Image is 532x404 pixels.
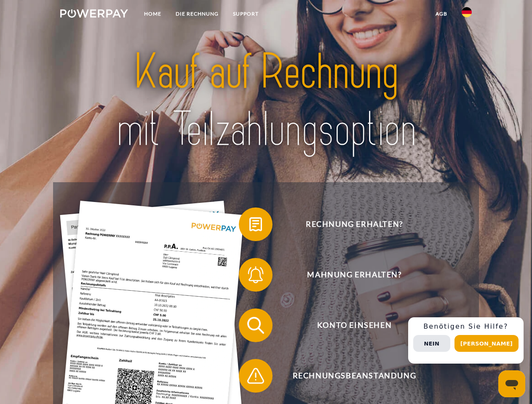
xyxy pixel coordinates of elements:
button: Konto einsehen [239,308,458,342]
a: Home [137,6,168,21]
img: title-powerpay_de.svg [80,40,452,161]
a: DIE RECHNUNG [168,6,226,21]
h3: Benötigen Sie Hilfe? [413,322,519,331]
span: Rechnungsbeanstandung [251,359,457,393]
img: qb_warning.svg [245,365,266,386]
button: Nein [413,335,450,352]
img: logo-powerpay-white.svg [60,9,128,18]
img: qb_search.svg [245,315,266,336]
a: SUPPORT [226,6,266,21]
div: Schnellhilfe [408,317,524,364]
iframe: Schaltfläche zum Öffnen des Messaging-Fensters [498,370,525,397]
a: agb [428,6,454,21]
span: Konto einsehen [251,308,457,342]
button: [PERSON_NAME] [454,335,519,352]
span: Mahnung erhalten? [251,258,457,292]
button: Mahnung erhalten? [239,258,458,292]
img: qb_bill.svg [245,214,266,235]
span: Rechnung erhalten? [251,207,457,241]
img: de [462,7,472,17]
img: qb_bell.svg [245,264,266,285]
button: Rechnung erhalten? [239,207,458,241]
button: Rechnungsbeanstandung [239,359,458,393]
